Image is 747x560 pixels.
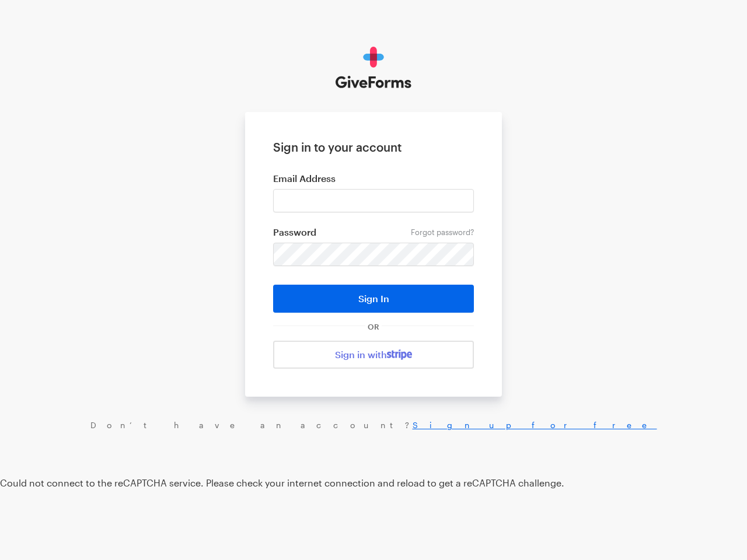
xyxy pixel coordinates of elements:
[273,173,474,184] label: Email Address
[273,285,474,313] button: Sign In
[273,140,474,154] h1: Sign in to your account
[411,228,474,237] a: Forgot password?
[387,349,412,360] img: stripe-07469f1003232ad58a8838275b02f7af1ac9ba95304e10fa954b414cd571f63b.svg
[336,47,412,89] img: GiveForms
[273,341,474,369] a: Sign in with
[413,420,657,430] a: Sign up for free
[365,322,382,331] span: OR
[12,420,735,430] div: Don’t have an account?
[273,226,474,238] label: Password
